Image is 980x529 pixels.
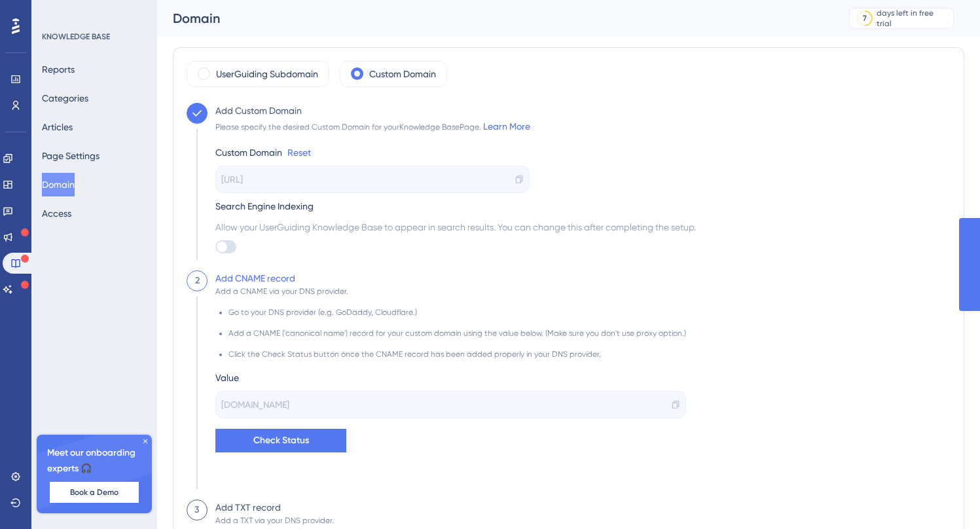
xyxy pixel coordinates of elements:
[215,370,686,386] div: Value
[215,429,346,452] button: Check Status
[194,502,200,518] div: 3
[70,487,118,498] span: Book a Demo
[50,482,139,503] button: Book a Demo
[253,433,309,448] span: Check Status
[483,121,530,132] a: Learn More
[215,198,696,214] div: Search Engine Indexing
[195,273,200,289] div: 2
[369,66,436,82] label: Custom Domain
[42,115,73,139] button: Articles
[228,349,686,359] li: Click the Check Status button once the CNAME record has been added properly in your DNS provider.
[215,515,334,526] div: Add a TXT via your DNS provider.
[215,219,696,235] span: Allow your UserGuiding Knowledge Base to appear in search results. You can change this after comp...
[215,103,302,119] div: Add Custom Domain
[42,173,75,196] button: Domain
[215,145,282,160] div: Custom Domain
[215,500,281,515] div: Add TXT record
[42,202,71,225] button: Access
[42,58,75,81] button: Reports
[228,328,686,349] li: Add a CNAME ('canonical name') record for your custom domain using the value below. (Make sure yo...
[228,307,686,328] li: Go to your DNS provider (e.g. GoDaddy, Cloudflare.)
[215,270,295,286] div: Add CNAME record
[221,397,289,412] span: [DOMAIN_NAME]
[877,8,949,29] div: days left in free trial
[221,172,243,187] span: [URL]
[215,119,530,134] div: Please specify the desired Custom Domain for your Knowledge Base Page.
[287,145,311,160] a: Reset
[42,86,88,110] button: Categories
[215,286,348,297] div: Add a CNAME via your DNS provider.
[173,9,816,27] div: Domain
[42,31,110,42] div: KNOWLEDGE BASE
[42,144,100,168] button: Page Settings
[863,13,867,24] div: 7
[47,445,141,477] span: Meet our onboarding experts 🎧
[925,477,964,517] iframe: UserGuiding AI Assistant Launcher
[216,66,318,82] label: UserGuiding Subdomain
